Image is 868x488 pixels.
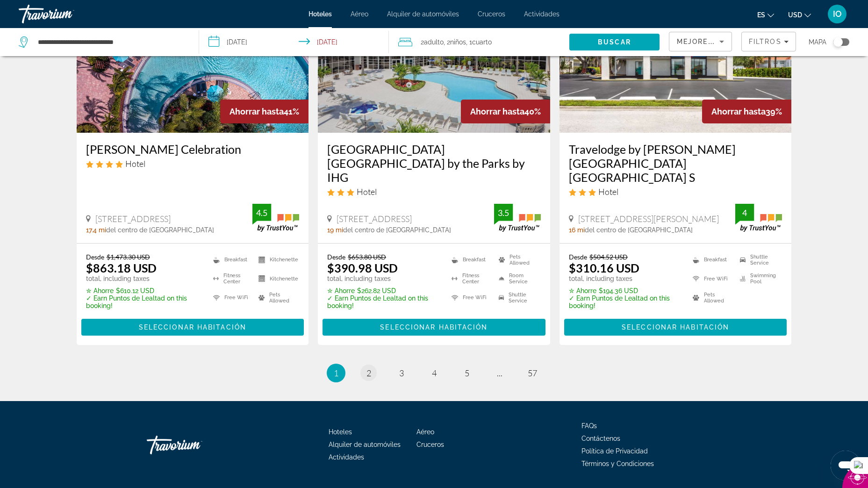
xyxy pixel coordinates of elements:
[380,323,488,331] span: Seleccionar habitación
[735,207,754,218] div: 4
[351,10,368,18] span: Aéreo
[399,368,404,378] span: 3
[86,226,106,234] span: 17.4 mi
[478,10,505,18] a: Cruceros
[327,287,355,294] span: ✮ Ahorre
[337,214,412,224] span: [STREET_ADDRESS]
[107,253,150,261] del: $1,473.30 USD
[831,451,861,481] iframe: Botón para iniciar la ventana de mensajería
[366,368,371,378] span: 2
[343,226,451,234] span: del centro de [GEOGRAPHIC_DATA]
[308,10,332,18] a: Hoteles
[569,275,681,282] p: total, including taxes
[788,8,811,22] button: Change currency
[702,100,791,123] div: 39%
[147,431,240,459] a: Go Home
[581,460,654,467] a: Términos y Condiciones
[735,272,782,286] li: Swimming Pool
[327,142,541,184] h3: [GEOGRAPHIC_DATA] [GEOGRAPHIC_DATA] by the Parks by IHG
[86,158,300,169] div: 4 star Hotel
[741,32,796,51] button: Filters
[86,142,300,156] a: [PERSON_NAME] Celebration
[327,226,343,234] span: 19 mi
[447,272,494,286] li: Fitness Center
[833,9,842,19] span: IO
[788,11,802,19] span: USD
[688,290,735,304] li: Pets Allowed
[208,272,254,286] li: Fitness Center
[569,142,782,184] h3: Travelodge by [PERSON_NAME][GEOGRAPHIC_DATA] [GEOGRAPHIC_DATA] S
[357,187,377,197] span: Hotel
[688,253,735,267] li: Breakfast
[329,453,364,461] a: Actividades
[387,10,459,18] a: Alquiler de automóviles
[677,38,770,45] span: Mejores descuentos
[569,253,587,261] span: Desde
[254,272,299,286] li: Kitchenette
[86,287,114,294] span: ✮ Ahorre
[461,100,550,123] div: 40%
[585,226,693,234] span: del centro de [GEOGRAPHIC_DATA]
[581,422,597,430] a: FAQs
[327,275,440,282] p: total, including taxes
[524,10,560,18] a: Actividades
[581,435,620,442] a: Contáctenos
[252,204,299,231] img: TrustYou guest rating badge
[86,275,201,282] p: total, including taxes
[494,204,541,231] img: TrustYou guest rating badge
[421,36,444,49] span: 2
[564,321,787,331] a: Seleccionar habitación
[432,368,437,378] span: 4
[139,323,246,331] span: Seleccionar habitación
[735,204,782,231] img: TrustYou guest rating badge
[220,100,308,123] div: 41%
[569,34,660,50] button: Search
[254,290,299,304] li: Pets Allowed
[77,364,792,382] nav: Pagination
[711,107,766,116] span: Ahorrar hasta
[37,35,185,49] input: Search hotel destination
[569,287,596,294] span: ✮ Ahorre
[598,187,618,197] span: Hotel
[86,287,201,294] p: $610.12 USD
[569,187,782,197] div: 3 star Hotel
[323,319,545,336] button: Seleccionar habitación
[329,441,401,448] a: Alquiler de automóviles
[81,319,304,336] button: Seleccionar habitación
[254,253,299,267] li: Kitchenette
[589,253,628,261] del: $504.52 USD
[470,107,524,116] span: Ahorrar hasta
[348,253,386,261] del: $653.80 USD
[677,36,724,47] mat-select: Sort by
[323,321,545,331] a: Seleccionar habitación
[329,428,352,436] span: Hoteles
[757,8,774,22] button: Change language
[735,253,782,267] li: Shuttle Service
[598,38,631,46] span: Buscar
[86,253,104,261] span: Desde
[569,261,639,275] ins: $310.16 USD
[497,368,502,378] span: ...
[416,428,434,436] a: Aéreo
[327,253,345,261] span: Desde
[125,158,145,169] span: Hotel
[494,253,541,267] li: Pets Allowed
[569,287,681,294] p: $194.36 USD
[95,214,171,224] span: [STREET_ADDRESS]
[447,290,494,304] li: Free WiFi
[416,441,444,448] a: Cruceros
[106,226,214,234] span: del centro de [GEOGRAPHIC_DATA]
[581,447,648,455] span: Política de Privacidad
[472,38,492,46] span: Cuarto
[749,38,782,45] span: Filtros
[208,253,254,267] li: Breakfast
[688,272,735,286] li: Free WiFi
